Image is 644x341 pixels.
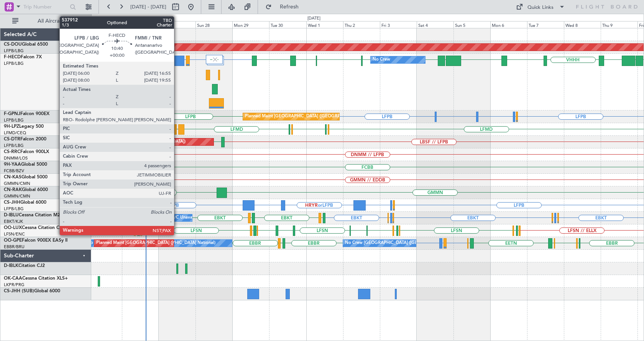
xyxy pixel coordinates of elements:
[8,15,83,27] button: All Aircraft
[306,21,343,28] div: Wed 1
[4,162,47,167] a: 9H-YAAGlobal 5000
[343,21,380,28] div: Thu 2
[4,112,49,116] a: F-GPNJFalcon 900EX
[4,276,68,281] a: OK-CAACessna Citation XLS+
[4,137,20,142] span: CS-DTR
[4,213,60,217] a: D-IBLUCessna Citation M2
[130,3,166,10] span: [DATE] - [DATE]
[4,238,22,243] span: OO-GPE
[4,42,48,47] a: CS-DOUGlobal 6500
[98,212,183,224] div: Planned Maint Nice ([GEOGRAPHIC_DATA])
[96,237,235,249] div: Planned Maint [GEOGRAPHIC_DATA] ([GEOGRAPHIC_DATA] National)
[4,137,46,142] a: CS-DTRFalcon 2000
[380,21,417,28] div: Fri 3
[4,282,25,288] a: LKPR/PRG
[4,112,20,116] span: F-GPNJ
[245,111,366,122] div: Planned Maint [GEOGRAPHIC_DATA] ([GEOGRAPHIC_DATA])
[4,226,64,230] a: OO-LUXCessna Citation CJ4
[262,1,308,13] button: Refresh
[4,188,48,192] a: CN-RAKGlobal 6000
[269,21,306,28] div: Tue 30
[527,21,564,28] div: Tue 7
[4,264,18,268] span: D-IBLK
[4,206,24,212] a: LFPB/LBG
[212,56,219,63] img: gray-close.svg
[417,21,453,28] div: Sat 4
[98,199,219,211] div: Planned Maint [GEOGRAPHIC_DATA] ([GEOGRAPHIC_DATA])
[4,61,24,66] a: LFPB/LBG
[4,175,48,180] a: CN-KASGlobal 5000
[4,289,60,293] a: CS-JHH (SUB)Global 6000
[4,150,49,154] a: CS-RRCFalcon 900LX
[4,55,21,59] span: F-HECD
[85,21,122,28] div: Thu 25
[527,4,554,12] div: Quick Links
[135,54,152,66] div: No Crew
[4,193,30,199] a: GMMN/CMN
[4,226,22,230] span: OO-LUX
[232,21,269,28] div: Mon 29
[601,21,637,28] div: Thu 9
[4,117,24,123] a: LFPB/LBG
[4,124,44,129] a: 9H-LPZLegacy 500
[512,1,569,13] button: Quick Links
[4,155,28,161] a: DNMM/LOS
[4,124,19,129] span: 9H-LPZ
[4,276,22,281] span: OK-CAA
[4,200,20,205] span: CS-JHH
[307,15,320,22] div: [DATE]
[4,175,21,180] span: CN-KAS
[4,55,42,59] a: F-HECDFalcon 7X
[4,162,21,167] span: 9H-YAA
[4,264,45,268] a: D-IBLKCitation CJ2
[4,219,23,224] a: EBKT/KJK
[4,188,22,192] span: CN-RAK
[4,42,22,47] span: CS-DOU
[195,21,232,28] div: Sun 28
[564,21,601,28] div: Wed 8
[4,238,67,243] a: OO-GPEFalcon 900EX EASy II
[373,54,390,66] div: No Crew
[4,289,34,293] span: CS-JHH (SUB)
[4,150,20,154] span: CS-RRC
[23,1,67,13] input: Trip Number
[4,181,30,186] a: GMMN/CMN
[92,54,110,66] div: No Crew
[100,136,186,148] div: Planned Maint Nice ([GEOGRAPHIC_DATA])
[4,48,24,54] a: LFPB/LBG
[122,21,159,28] div: Fri 26
[273,4,306,10] span: Refresh
[4,231,25,237] a: LFSN/ENC
[93,15,106,22] div: [DATE]
[4,244,25,250] a: EBBR/BRU
[171,212,294,224] div: A/C Unavailable [GEOGRAPHIC_DATA]-[GEOGRAPHIC_DATA]
[345,237,473,249] div: No Crew [GEOGRAPHIC_DATA] ([GEOGRAPHIC_DATA] National)
[4,168,24,174] a: FCBB/BZV
[20,18,81,24] span: All Aircraft
[490,21,527,28] div: Mon 6
[453,21,490,28] div: Sun 5
[4,200,46,205] a: CS-JHHGlobal 6000
[135,212,277,224] div: A/C Unavailable [GEOGRAPHIC_DATA] ([GEOGRAPHIC_DATA] National)
[159,21,195,28] div: Sat 27
[4,143,24,148] a: LFPB/LBG
[4,130,26,136] a: LFMD/CEQ
[4,213,19,217] span: D-IBLU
